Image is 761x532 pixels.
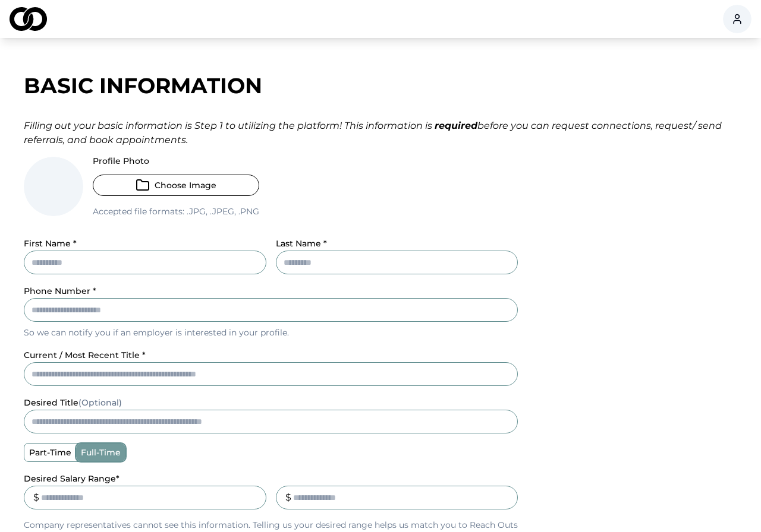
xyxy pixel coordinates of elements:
[24,238,77,249] label: First Name *
[24,444,76,461] label: part-time
[24,519,518,531] p: Company representatives cannot see this information. Telling us your desired range helps us match...
[93,175,259,196] button: Choose Image
[24,74,737,97] div: Basic Information
[93,157,259,165] label: Profile Photo
[276,238,327,249] label: Last Name *
[24,119,737,147] div: Filling out your basic information is Step 1 to utilizing the platform! This information is befor...
[93,205,259,217] p: Accepted file formats:
[76,444,125,461] label: full-time
[33,490,39,505] div: $
[285,490,291,505] div: $
[24,397,122,408] label: desired title
[435,120,477,131] strong: required
[24,286,96,296] label: Phone Number *
[24,473,120,484] label: Desired Salary Range *
[78,397,122,408] span: (Optional)
[184,206,259,217] span: .jpg, .jpeg, .png
[24,350,146,360] label: current / most recent title *
[24,327,518,338] p: So we can notify you if an employer is interested in your profile.
[276,473,280,484] label: _
[10,7,47,31] img: logo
